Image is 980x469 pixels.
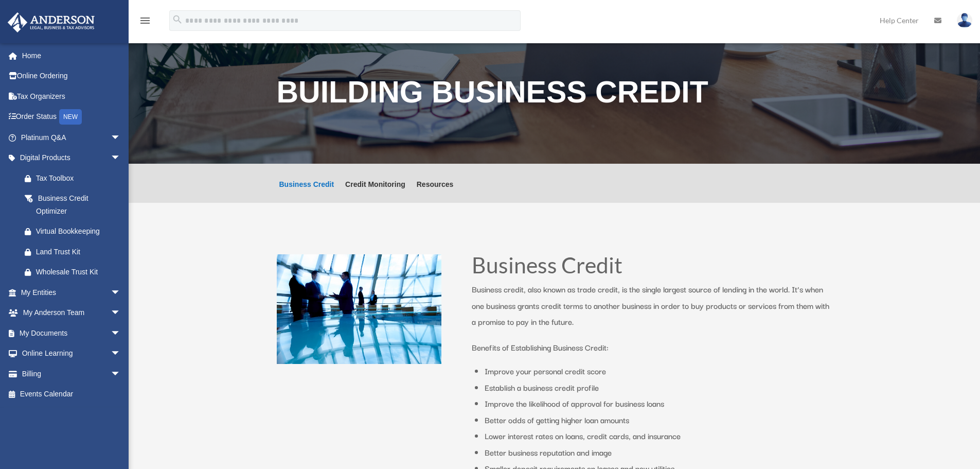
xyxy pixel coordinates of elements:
a: menu [139,18,151,27]
span: arrow_drop_down [111,127,131,148]
div: Virtual Bookkeeping [36,225,123,238]
p: Business credit, also known as trade credit, is the single largest source of lending in the world... [472,281,832,339]
img: Anderson Advisors Platinum Portal [5,12,98,32]
p: Benefits of Establishing Business Credit: [472,339,832,356]
li: Better odds of getting higher loan amounts [485,412,832,428]
div: Tax Toolbox [36,172,123,185]
a: Tax Organizers [7,86,136,107]
span: arrow_drop_down [111,363,131,385]
a: Events Calendar [7,384,136,405]
div: NEW [59,109,82,125]
a: Wholesale Trust Kit [14,262,136,283]
li: Better business reputation and image [485,444,832,461]
span: arrow_drop_down [111,323,131,344]
a: My Anderson Teamarrow_drop_down [7,303,136,323]
a: Digital Productsarrow_drop_down [7,148,136,168]
span: arrow_drop_down [111,343,131,364]
a: Billingarrow_drop_down [7,363,136,384]
div: Wholesale Trust Kit [36,266,123,279]
li: Establish a business credit profile [485,379,832,396]
a: Tax Toolbox [14,168,136,188]
div: Business Credit Optimizer [36,192,118,217]
div: Land Trust Kit [36,246,123,258]
i: search [172,14,183,25]
a: Platinum Q&Aarrow_drop_down [7,127,136,148]
a: Online Learningarrow_drop_down [7,343,136,364]
a: Land Trust Kit [14,241,136,262]
i: menu [139,14,151,27]
img: User Pic [957,13,972,28]
a: My Entitiesarrow_drop_down [7,282,136,303]
a: Online Ordering [7,66,136,86]
a: Virtual Bookkeeping [14,221,136,242]
a: My Documentsarrow_drop_down [7,323,136,343]
span: arrow_drop_down [111,303,131,324]
a: Order StatusNEW [7,107,136,128]
a: Resources [417,181,454,203]
li: Lower interest rates on loans, credit cards, and insurance [485,428,832,444]
span: arrow_drop_down [111,148,131,169]
a: Business Credit [279,181,334,203]
h1: Building Business Credit [277,77,832,113]
li: Improve your personal credit score [485,363,832,379]
li: Improve the likelihood of approval for business loans [485,395,832,412]
a: Business Credit Optimizer [14,188,131,221]
a: Credit Monitoring [345,181,405,203]
a: Home [7,45,136,66]
span: arrow_drop_down [111,282,131,303]
h1: Business Credit [472,254,832,282]
img: business people talking in office [277,254,441,364]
